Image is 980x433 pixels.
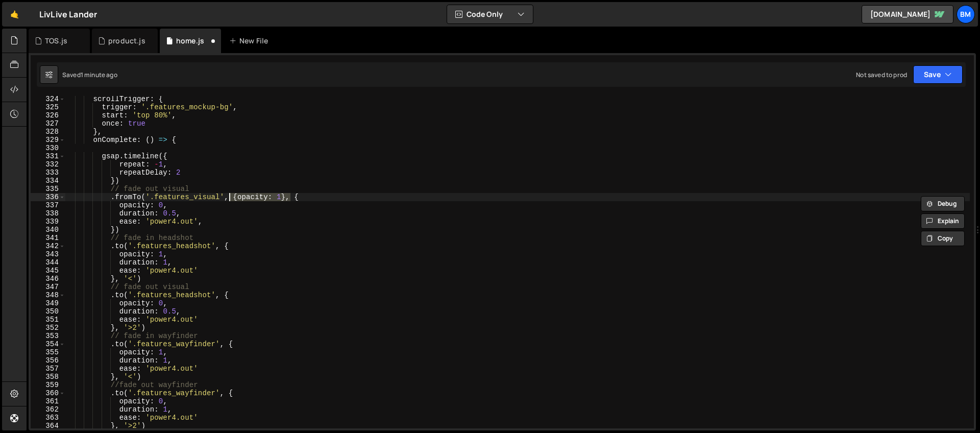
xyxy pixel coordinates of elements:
[31,242,65,250] div: 342
[957,5,975,23] a: bm
[31,218,65,226] div: 339
[31,291,65,299] div: 348
[447,5,533,23] button: Code Only
[31,365,65,373] div: 357
[176,36,204,46] div: home.js
[31,95,65,103] div: 324
[31,389,65,397] div: 360
[31,119,65,128] div: 327
[862,5,953,23] a: [DOMAIN_NAME]
[31,226,65,234] div: 340
[108,36,145,46] div: product.js
[2,2,27,27] a: 🤙
[31,340,65,348] div: 354
[921,196,965,211] button: Debug
[31,185,65,193] div: 335
[31,316,65,324] div: 351
[31,275,65,283] div: 346
[31,209,65,218] div: 338
[31,201,65,209] div: 337
[921,231,965,246] button: Copy
[31,169,65,177] div: 333
[31,405,65,414] div: 362
[31,332,65,340] div: 353
[31,136,65,144] div: 329
[31,128,65,136] div: 328
[921,213,965,229] button: Explain
[31,348,65,356] div: 355
[31,267,65,275] div: 345
[31,258,65,267] div: 344
[31,414,65,422] div: 363
[31,103,65,111] div: 325
[45,36,67,46] div: TOS.js
[31,177,65,185] div: 334
[31,307,65,316] div: 350
[31,324,65,332] div: 352
[31,373,65,381] div: 358
[31,144,65,152] div: 330
[31,356,65,365] div: 356
[31,381,65,389] div: 359
[856,70,907,79] div: Not saved to prod
[31,283,65,291] div: 347
[31,160,65,169] div: 332
[39,8,97,20] div: LivLive Lander
[31,111,65,119] div: 326
[81,70,117,79] div: 1 minute ago
[31,397,65,405] div: 361
[31,250,65,258] div: 343
[62,70,117,79] div: Saved
[31,152,65,160] div: 331
[31,422,65,430] div: 364
[31,193,65,201] div: 336
[31,299,65,307] div: 349
[913,65,963,84] button: Save
[229,36,272,46] div: New File
[31,234,65,242] div: 341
